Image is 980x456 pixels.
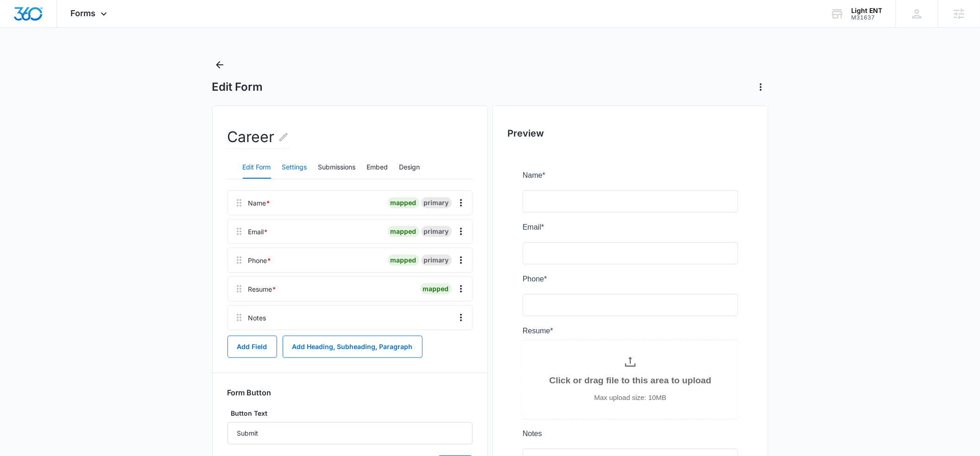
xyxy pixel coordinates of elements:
span: Submit [6,315,29,323]
h2: Career [228,126,289,149]
div: primary [421,197,452,208]
button: Add Field [228,336,277,358]
div: Email [248,227,268,237]
button: Overflow Menu [454,310,468,325]
button: Back [212,57,227,72]
div: mapped [420,283,452,294]
button: Edit Form Name [278,126,289,148]
button: Overflow Menu [454,195,468,210]
iframe: reCAPTCHA [183,305,302,333]
label: Button Text [228,408,473,419]
button: Overflow Menu [454,253,468,268]
div: Phone [248,256,272,265]
h2: Preview [508,126,753,140]
div: primary [421,255,452,266]
h1: Edit Form [212,80,263,94]
button: Submissions [318,156,356,179]
div: account id [851,14,882,21]
span: Forms [71,8,96,18]
button: Actions [753,80,768,94]
button: Settings [282,156,307,179]
h3: Form Button [228,388,272,397]
button: Overflow Menu [454,224,468,239]
button: Embed [367,156,388,179]
div: mapped [388,226,419,237]
div: Name [248,198,271,208]
button: Add Heading, Subheading, Paragraph [283,336,423,358]
div: Notes [248,313,266,323]
div: mapped [388,255,419,266]
div: mapped [388,197,419,208]
button: Overflow Menu [454,281,468,296]
div: Resume [248,284,277,294]
div: account name [851,7,882,14]
button: Design [399,156,420,179]
button: Edit Form [243,156,271,179]
div: primary [421,226,452,237]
